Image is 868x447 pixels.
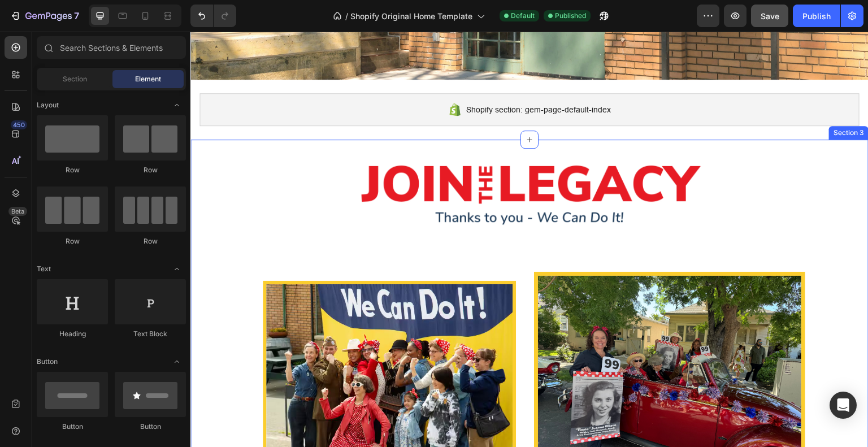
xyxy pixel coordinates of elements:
button: Save [751,5,788,27]
div: Undo/Redo [190,5,236,27]
span: Text [37,264,51,274]
div: Row [37,165,108,175]
p: 7 [74,9,79,23]
span: / [345,10,348,22]
span: Toggle open [168,260,186,278]
div: Button [37,422,108,432]
div: Row [37,236,108,246]
input: Search Sections & Elements [37,36,186,59]
span: Layout [37,100,59,110]
span: Shopify Original Home Template [350,10,472,22]
iframe: Design area [190,32,868,447]
div: Heading [37,329,108,339]
span: Toggle open [168,353,186,371]
span: Default [511,11,535,21]
img: RTRT_Header-2_1.avif [132,126,546,195]
div: Row [115,236,186,246]
span: Published [555,11,586,21]
img: 2025_RTR-DAY_123.avif [72,249,325,420]
span: Section [63,74,87,84]
div: Publish [802,10,831,22]
span: Save [761,11,779,21]
button: Publish [793,5,840,27]
div: Row [115,165,186,175]
span: Button [37,357,58,367]
button: 7 [5,5,84,27]
img: gempages_490509593105924977-3044b506-ae4b-4375-8df7-5c84368e7bfc.jpg [348,244,611,442]
div: Button [115,422,186,432]
span: Element [135,74,161,84]
div: Text Block [115,329,186,339]
span: Toggle open [168,96,186,114]
div: Beta [8,207,27,216]
span: Shopify section: gem-page-default-index [276,71,420,85]
div: Section 3 [641,96,676,106]
div: Open Intercom Messenger [830,392,857,419]
div: 450 [11,120,27,129]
